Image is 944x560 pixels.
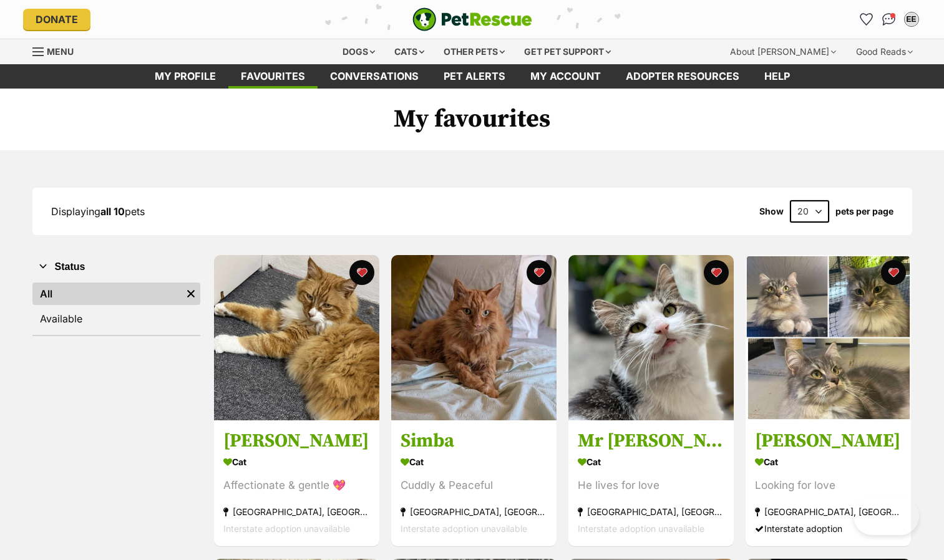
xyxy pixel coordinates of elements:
a: Remove filter [182,282,200,305]
a: [PERSON_NAME] Cat Affectionate & gentle 💖 [GEOGRAPHIC_DATA], [GEOGRAPHIC_DATA] Interstate adoptio... [214,420,379,547]
a: [PERSON_NAME] Cat Looking for love [GEOGRAPHIC_DATA], [GEOGRAPHIC_DATA] Interstate adoption favou... [746,420,911,547]
a: conversations [318,64,431,89]
a: Pet alerts [431,64,518,89]
iframe: Help Scout Beacon - Open [854,498,919,535]
div: Cats [386,39,433,64]
div: Get pet support [515,39,620,64]
div: Cat [755,453,902,471]
img: Simba [391,255,557,420]
button: favourite [881,260,906,285]
a: PetRescue [412,7,532,31]
a: Mr [PERSON_NAME] ([DOMAIN_NAME] [PERSON_NAME] Cat) Cat He lives for love [GEOGRAPHIC_DATA], [GEOG... [568,420,734,547]
div: Status [32,280,200,335]
div: [GEOGRAPHIC_DATA], [GEOGRAPHIC_DATA] [401,504,547,521]
div: Cat [578,453,724,471]
div: [GEOGRAPHIC_DATA], [GEOGRAPHIC_DATA] [755,504,902,521]
div: [GEOGRAPHIC_DATA], [GEOGRAPHIC_DATA] [578,504,724,521]
img: Pablo [214,255,379,420]
div: [GEOGRAPHIC_DATA], [GEOGRAPHIC_DATA] [223,504,370,521]
button: Status [32,259,200,275]
a: My profile [142,64,228,89]
a: Menu [32,39,82,62]
div: Interstate adoption [755,521,902,538]
h3: [PERSON_NAME] [755,430,902,453]
a: Simba Cat Cuddly & Peaceful [GEOGRAPHIC_DATA], [GEOGRAPHIC_DATA] Interstate adoption unavailable ... [391,420,557,547]
a: My account [518,64,613,89]
button: favourite [527,260,552,285]
a: Available [32,307,200,330]
span: Menu [47,46,74,57]
span: Show [759,206,784,216]
button: favourite [349,260,374,285]
span: Interstate adoption unavailable [578,524,704,534]
img: logo-e224e6f780fb5917bec1dbf3a21bbac754714ae5b6737aabdf751b685950b380.svg [412,7,532,31]
img: chat-41dd97257d64d25036548639549fe6c8038ab92f7586957e7f3b1b290dea8141.svg [882,13,895,26]
div: Cat [401,453,547,471]
img: Mr Cat (a.k.a.Mr Mystery Cat) [568,255,734,420]
div: About [PERSON_NAME] [721,39,845,64]
div: Looking for love [755,478,902,495]
div: Other pets [435,39,513,64]
a: Favourites [857,9,877,29]
span: Displaying pets [51,205,145,218]
a: Donate [23,9,90,30]
a: All [32,282,182,305]
h3: Simba [401,430,547,453]
a: Adopter resources [613,64,752,89]
a: Help [752,64,802,89]
h3: Mr [PERSON_NAME] ([DOMAIN_NAME] [PERSON_NAME] Cat) [578,430,724,453]
div: Affectionate & gentle 💖 [223,478,370,495]
a: Favourites [228,64,318,89]
label: pets per page [835,206,893,216]
div: EE [905,13,918,26]
ul: Account quick links [857,9,922,29]
a: Conversations [879,9,899,29]
button: favourite [704,260,729,285]
div: Good Reads [847,39,922,64]
h3: [PERSON_NAME] [223,430,370,453]
div: Cuddly & Peaceful [401,478,547,495]
button: My account [902,9,922,29]
div: Cat [223,453,370,471]
span: Interstate adoption unavailable [223,524,350,534]
div: He lives for love [578,478,724,495]
strong: all 10 [100,205,125,218]
span: Interstate adoption unavailable [401,524,527,534]
div: Dogs [334,39,384,64]
img: Tim Tam [746,255,911,420]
